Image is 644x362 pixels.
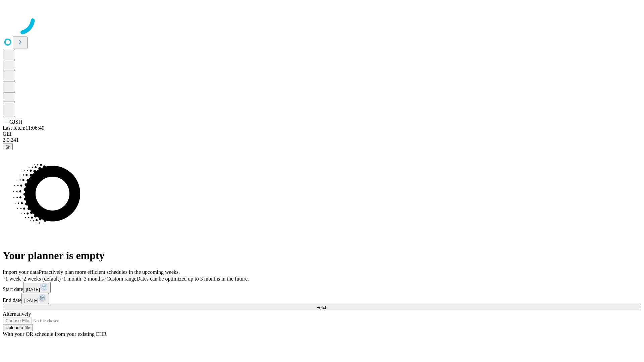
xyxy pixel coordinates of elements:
[3,143,13,150] button: @
[5,144,10,149] span: @
[3,304,641,311] button: Fetch
[63,276,81,282] span: 1 month
[3,282,641,293] div: Start date
[3,269,39,275] span: Import your data
[21,293,49,304] button: [DATE]
[3,131,641,137] div: GEI
[3,331,107,337] span: With your OR schedule from your existing EHR
[9,119,22,125] span: GJSH
[3,137,641,143] div: 2.0.241
[3,324,33,331] button: Upload a file
[84,276,104,282] span: 3 months
[137,276,249,282] span: Dates can be optimized up to 3 months in the future.
[3,311,31,317] span: Alternatively
[23,282,51,293] button: [DATE]
[24,298,38,303] span: [DATE]
[39,269,180,275] span: Proactively plan more efficient schedules in the upcoming weeks.
[3,249,641,262] h1: Your planner is empty
[26,287,40,292] span: [DATE]
[3,125,44,131] span: Last fetch: 11:06:40
[106,276,136,282] span: Custom range
[316,305,327,310] span: Fetch
[23,276,61,282] span: 2 weeks (default)
[5,276,21,282] span: 1 week
[3,293,641,304] div: End date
